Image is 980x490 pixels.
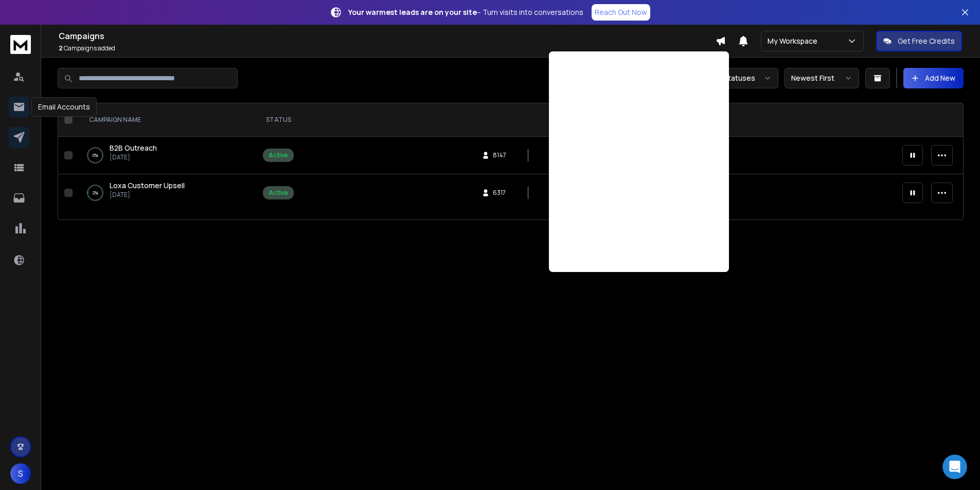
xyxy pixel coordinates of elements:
span: 6317 [493,189,506,197]
th: STATUS [257,103,300,137]
button: Upload attachment [49,337,57,345]
span: Loxa Customer Upsell [110,180,185,190]
td: 2%Loxa Customer Upsell[DATE] [77,174,257,212]
span: 8147 [493,151,506,159]
button: Send a message… [176,333,193,349]
div: Hey Stergios,You’re most welcome, glad we could get this sorted quickly. I completely understand ... [8,261,169,374]
div: Appreciate your urgency sorting this out! [45,226,189,246]
span: 2 [59,44,63,52]
img: logo [10,35,31,54]
div: Close [181,4,199,23]
div: Stergios says… [8,166,198,220]
button: Add New [903,68,964,88]
th: CAMPAIGN STATS [300,103,896,137]
p: Reach Out Now [595,7,647,17]
div: Active [269,151,288,159]
div: Active [269,189,288,197]
p: – Turn visits into conversations [348,7,583,17]
th: CAMPAIGN NAME [77,103,257,137]
div: Thanks so much [PERSON_NAME], that's great news - fingers crossed it works! Will have to check wh... [37,166,198,219]
button: Gif picker [32,337,41,345]
div: Hey Stergios, [16,267,161,277]
a: Loxa Customer Upsell [110,180,185,191]
button: Start recording [65,337,74,345]
textarea: Message… [9,315,197,333]
p: [DATE] [110,191,185,199]
p: The team can also help [50,13,128,23]
button: go back [7,4,26,24]
img: Profile image for Box [29,6,46,22]
p: 0 % [93,150,98,160]
p: My Workspace [768,36,822,46]
p: [DATE] [110,153,157,161]
button: S [10,463,31,484]
p: All Statuses [714,73,755,83]
div: Your campaigns (“B2B Outreach” and “Loxa Customer Upsell”) will now follow the working hours you’... [16,81,161,152]
div: Email Accounts [31,97,97,117]
button: Get Free Credits [876,31,962,51]
div: Thanks so much [PERSON_NAME], that's great news - fingers crossed it works! Will have to check wh... [45,172,189,212]
iframe: Intercom live chat [942,455,967,479]
p: Campaigns added [59,44,716,52]
div: You’re most welcome, glad we could get this sorted quickly. I completely understand how important... [16,282,161,342]
h1: Campaigns [59,30,716,42]
div: Stergios says… [8,220,198,260]
div: Appreciate your urgency sorting this out! [37,220,198,252]
strong: Your warmest leads are on your site [348,7,477,17]
p: Get Free Credits [898,36,955,46]
td: 0%B2B Outreach[DATE] [77,137,257,174]
div: Raj says… [8,261,198,392]
a: Reach Out Now [592,4,650,21]
button: Emoji picker [16,337,24,345]
p: 2 % [93,188,98,198]
h1: Box [50,5,65,13]
button: Newest First [785,68,859,88]
a: B2B Outreach [110,143,157,153]
button: Home [161,4,181,24]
